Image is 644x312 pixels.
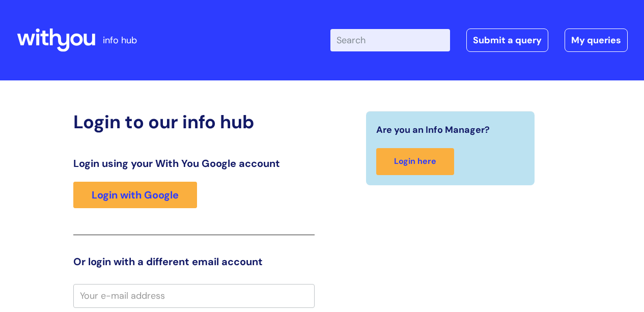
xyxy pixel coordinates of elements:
span: Are you an Info Manager? [376,122,490,138]
a: My queries [565,29,628,52]
input: Search [330,29,450,51]
h3: Login using your With You Google account [73,157,315,169]
h2: Login to our info hub [73,111,315,133]
a: Login here [376,148,454,175]
input: Your e-mail address [73,284,315,307]
h3: Or login with a different email account [73,256,315,268]
a: Submit a query [466,29,548,52]
a: Login with Google [73,182,197,208]
p: info hub [103,32,137,48]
